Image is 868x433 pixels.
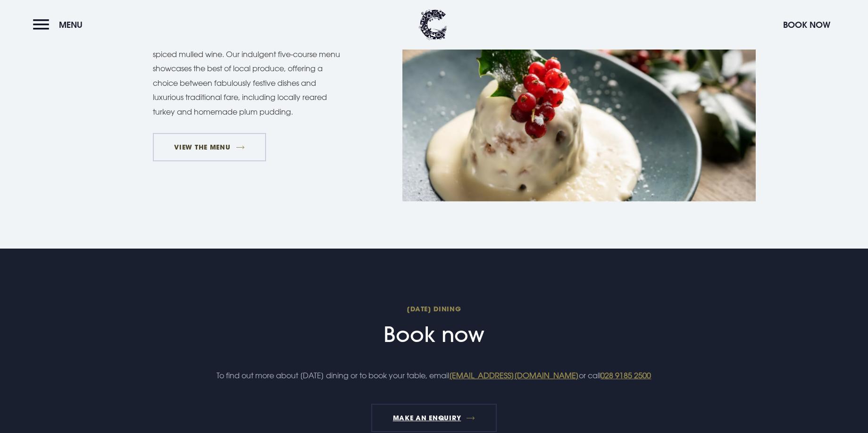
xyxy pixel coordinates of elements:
[59,19,83,30] span: Menu
[209,304,659,347] h2: Book now
[153,133,266,161] a: VIEW THE MENU
[449,371,579,380] a: [EMAIL_ADDRESS][DOMAIN_NAME]
[778,15,835,35] button: Book Now
[419,9,447,40] img: Clandeboye Lodge
[601,371,651,380] a: 028 9185 2500
[209,368,659,383] p: To find out more about [DATE] dining or to book your table, email or call
[371,404,496,432] a: MAKE AN ENQUIRY
[33,15,87,35] button: Menu
[153,33,346,119] p: On arrival, enjoy a glass of champagne or winter-spiced mulled wine. Our indulgent five-course me...
[209,304,659,313] span: [DATE] Dining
